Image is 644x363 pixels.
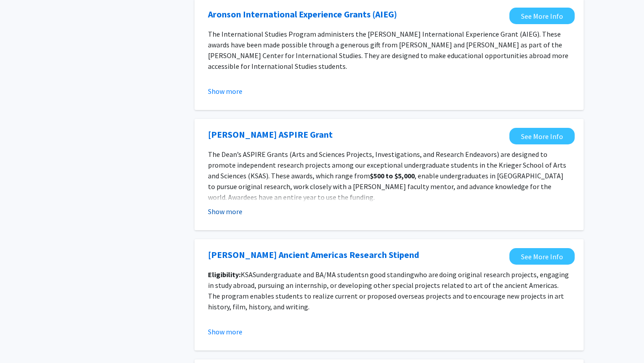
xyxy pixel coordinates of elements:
[7,323,38,356] iframe: Chat
[370,171,415,180] strong: $500 to $5,000
[208,248,419,262] a: Opens in a new tab
[256,270,364,279] span: undergraduate and BA/MA students
[509,248,575,265] a: Opens in a new tab
[208,206,242,217] button: Show more
[208,29,570,72] p: The International Studies Program administers the [PERSON_NAME] International Experience Grant (A...
[208,270,241,279] strong: Eligibility:
[208,326,242,337] button: Show more
[208,8,397,21] a: Opens in a new tab
[509,8,575,24] a: Opens in a new tab
[208,128,333,141] a: Opens in a new tab
[208,269,570,312] p: KSAS n good standing
[509,128,575,144] a: Opens in a new tab
[208,149,570,203] p: The Dean’s ASPIRE Grants (Arts and Sciences Projects, Investigations, and Research Endeavors) are...
[208,86,242,97] button: Show more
